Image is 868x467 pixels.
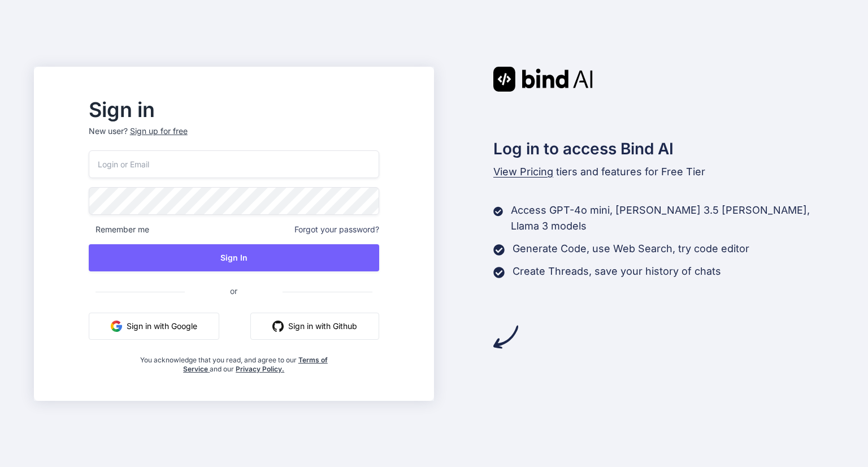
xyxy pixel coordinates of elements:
[185,277,283,305] span: or
[272,321,284,332] img: github
[89,126,379,150] p: New user?
[493,67,593,92] img: Bind AI logo
[493,325,518,349] img: arrow
[89,313,219,340] button: Sign in with Google
[89,101,379,119] h2: Sign in
[493,164,835,180] p: tiers and features for Free Tier
[513,263,721,279] p: Create Threads, save your history of chats
[294,224,379,235] span: Forgot your password?
[89,244,379,271] button: Sign In
[513,241,749,257] p: Generate Code, use Web Search, try code editor
[137,349,331,374] div: You acknowledge that you read, and agree to our and our
[111,321,122,332] img: google
[89,224,149,235] span: Remember me
[511,202,834,234] p: Access GPT-4o mini, [PERSON_NAME] 3.5 [PERSON_NAME], Llama 3 models
[493,137,835,161] h2: Log in to access Bind AI
[250,313,379,340] button: Sign in with Github
[493,166,553,178] span: View Pricing
[89,150,379,178] input: Login or Email
[130,126,188,137] div: Sign up for free
[236,365,284,373] a: Privacy Policy.
[183,356,328,373] a: Terms of Service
